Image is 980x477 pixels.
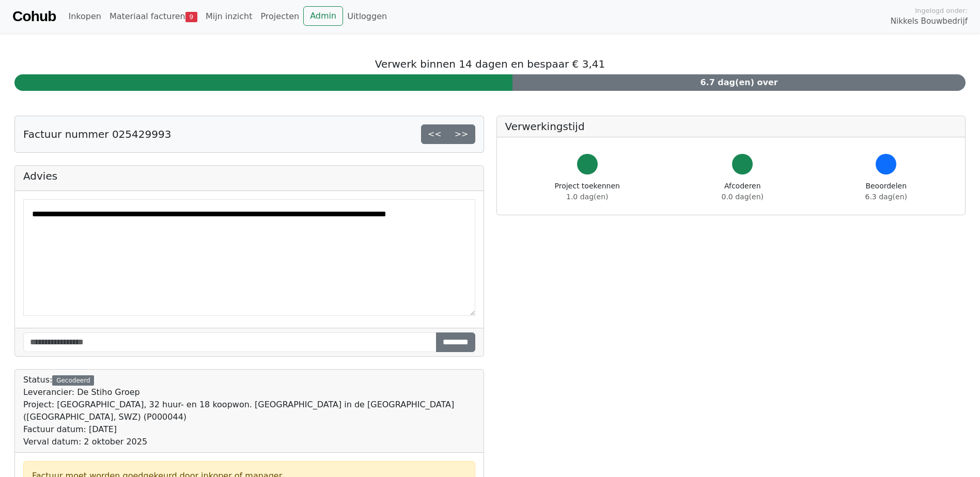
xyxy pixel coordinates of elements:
div: Factuur datum: [DATE] [23,423,475,436]
div: Verval datum: 2 oktober 2025 [23,436,475,448]
div: Status: [23,374,475,448]
span: 9 [185,12,197,22]
a: << [421,124,448,144]
a: Cohub [12,4,56,29]
span: Ingelogd onder: [915,6,968,15]
a: >> [448,124,475,144]
a: Admin [303,6,343,26]
a: Mijn inzicht [201,6,257,27]
span: 1.0 dag(en) [566,193,608,201]
h5: Factuur nummer 025429993 [23,128,171,140]
span: 6.3 dag(en) [865,193,907,201]
a: Projecten [256,6,303,27]
a: Materiaal facturen9 [105,6,201,27]
div: Gecodeerd [52,375,94,386]
div: Beoordelen [865,181,907,202]
a: Uitloggen [343,6,391,27]
div: 6.7 dag(en) over [512,74,966,91]
a: Inkopen [64,6,105,27]
h5: Verwerkingstijd [505,120,957,133]
h5: Advies [23,170,475,182]
span: Nikkels Bouwbedrijf [891,15,968,27]
div: Project toekennen [555,181,620,202]
h5: Verwerk binnen 14 dagen en bespaar € 3,41 [14,58,966,70]
div: Project: [GEOGRAPHIC_DATA], 32 huur- en 18 koopwon. [GEOGRAPHIC_DATA] in de [GEOGRAPHIC_DATA] ([G... [23,399,475,423]
span: 0.0 dag(en) [722,193,764,201]
div: Afcoderen [722,181,764,202]
div: Leverancier: De Stiho Groep [23,386,475,399]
